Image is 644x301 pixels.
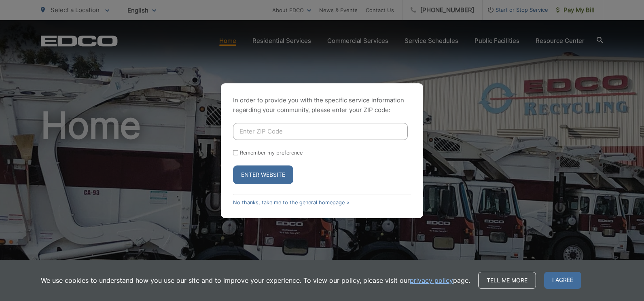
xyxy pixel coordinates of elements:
p: We use cookies to understand how you use our site and to improve your experience. To view our pol... [41,276,470,285]
p: In order to provide you with the specific service information regarding your community, please en... [233,95,411,115]
button: Enter Website [233,165,293,184]
label: Remember my preference [240,150,303,156]
a: privacy policy [410,276,453,285]
span: I agree [544,272,581,289]
a: No thanks, take me to the general homepage > [233,199,350,206]
input: Enter ZIP Code [233,123,408,140]
a: Tell me more [478,272,536,289]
